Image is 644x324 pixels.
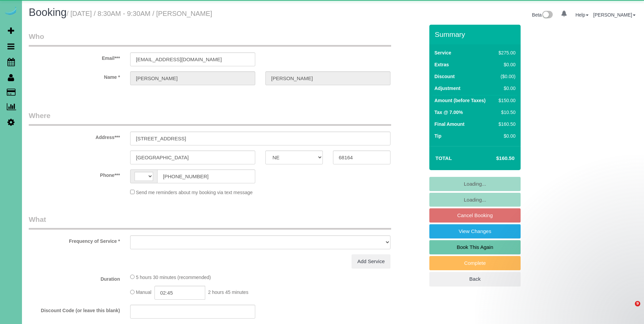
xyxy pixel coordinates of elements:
[136,290,151,295] span: Manual
[24,235,125,245] label: Frequency of Service *
[435,30,517,38] h3: Summary
[496,109,516,116] div: $10.50
[635,301,640,306] span: 9
[496,85,516,92] div: $0.00
[29,31,391,47] legend: Who
[24,71,125,80] label: Name *
[496,121,516,128] div: $160.50
[24,305,125,314] label: Discount Code (or leave this blank)
[29,214,391,230] legend: What
[429,272,521,286] a: Back
[435,155,452,161] strong: Total
[593,12,636,18] a: [PERSON_NAME]
[434,121,464,128] label: Final Amount
[496,73,516,80] div: ($0.00)
[621,301,637,317] iframe: Intercom live chat
[136,190,253,195] span: Send me reminders about my booking via text message
[496,133,516,139] div: $0.00
[29,6,67,18] span: Booking
[136,275,211,280] span: 5 hours 30 minutes (recommended)
[208,290,248,295] span: 2 hours 45 minutes
[542,11,553,20] img: New interface
[476,156,515,161] h4: $160.50
[434,73,455,80] label: Discount
[429,224,521,238] a: View Changes
[429,240,521,254] a: Book This Again
[434,61,449,68] label: Extras
[434,97,485,104] label: Amount (before Taxes)
[4,7,18,16] img: Automaid Logo
[434,85,460,92] label: Adjustment
[24,273,125,282] label: Duration
[67,10,212,17] small: / [DATE] / 8:30AM - 9:30AM / [PERSON_NAME]
[496,61,516,68] div: $0.00
[434,109,463,116] label: Tax @ 7.00%
[434,133,442,139] label: Tip
[434,49,451,56] label: Service
[532,12,553,18] a: Beta
[496,97,516,104] div: $150.00
[29,111,391,126] legend: Where
[575,12,589,18] a: Help
[496,49,516,56] div: $275.00
[352,254,390,269] a: Add Service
